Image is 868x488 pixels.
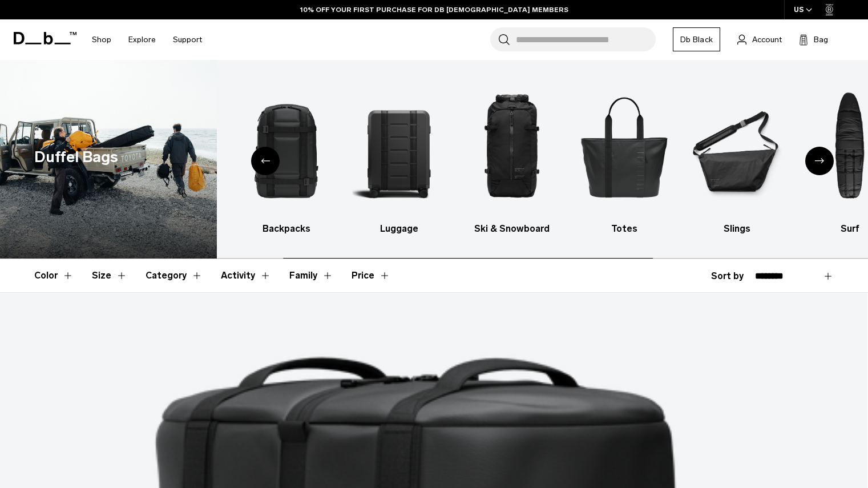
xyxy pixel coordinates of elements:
li: 6 / 10 [691,77,784,236]
li: 3 / 10 [353,77,446,236]
div: Next slide [805,147,834,175]
img: Db [465,77,558,216]
a: Db Luggage [353,77,446,236]
h3: Slings [691,222,784,236]
a: Db Slings [691,77,784,236]
h3: Backpacks [240,222,333,236]
h1: Duffel Bags [34,146,118,169]
img: Db [691,77,784,216]
a: Db All products [127,77,220,236]
span: Account [752,34,782,46]
li: 1 / 10 [127,77,220,236]
button: Toggle Filter [289,259,333,292]
button: Toggle Price [352,259,390,292]
a: Account [737,33,782,46]
a: Db Backpacks [240,77,333,236]
button: Toggle Filter [221,259,271,292]
a: Db Totes [578,77,671,236]
h3: All products [127,222,220,236]
button: Toggle Filter [34,259,74,292]
img: Db [240,77,333,216]
a: 10% OFF YOUR FIRST PURCHASE FOR DB [DEMOGRAPHIC_DATA] MEMBERS [300,5,568,15]
img: Db [127,77,220,216]
nav: Main Navigation [83,19,211,60]
h3: Totes [578,222,671,236]
h3: Ski & Snowboard [465,222,558,236]
span: Bag [814,34,828,46]
h3: Luggage [353,222,446,236]
a: Db Ski & Snowboard [465,77,558,236]
li: 4 / 10 [465,77,558,236]
button: Toggle Filter [146,259,203,292]
a: Support [173,19,202,60]
img: Db [578,77,671,216]
li: 5 / 10 [578,77,671,236]
img: Db [353,77,446,216]
button: Bag [799,33,828,46]
div: Previous slide [251,147,280,175]
a: Explore [128,19,156,60]
a: Db Black [673,27,720,51]
li: 2 / 10 [240,77,333,236]
a: Shop [92,19,111,60]
button: Toggle Filter [92,259,127,292]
